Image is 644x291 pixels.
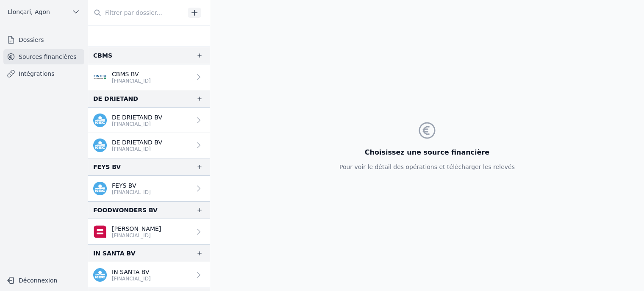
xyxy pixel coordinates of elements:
[93,248,136,258] div: IN SANTA BV
[88,64,210,90] a: CBMS BV [FINANCIAL_ID]
[339,163,515,171] p: Pour voir le détail des opérations et télécharger les relevés
[88,176,210,201] a: FEYS BV [FINANCIAL_ID]
[112,121,162,127] p: [FINANCIAL_ID]
[112,78,151,84] p: [FINANCIAL_ID]
[93,225,107,238] img: belfius-1.png
[112,138,162,147] p: DE DRIETAND BV
[112,232,161,239] p: [FINANCIAL_ID]
[88,108,210,133] a: DE DRIETAND BV [FINANCIAL_ID]
[112,268,151,276] p: IN SANTA BV
[112,70,151,78] p: CBMS BV
[112,181,151,190] p: FEYS BV
[93,162,121,172] div: FEYS BV
[93,182,107,195] img: kbc.png
[93,94,138,104] div: DE DRIETAND
[93,139,107,152] img: kbc.png
[88,219,210,244] a: [PERSON_NAME] [FINANCIAL_ID]
[3,5,84,19] button: Llonçari, Agon
[112,113,162,122] p: DE DRIETAND BV
[112,275,151,282] p: [FINANCIAL_ID]
[93,205,158,215] div: FOODWONDERS BV
[112,224,161,233] p: [PERSON_NAME]
[93,70,107,84] img: FINTRO_BE_BUSINESS_GEBABEBB.png
[93,50,112,61] div: CBMS
[3,49,84,64] a: Sources financières
[88,5,185,20] input: Filtrer par dossier...
[3,66,84,81] a: Intégrations
[3,32,84,47] a: Dossiers
[339,147,515,158] h3: Choisissez une source financière
[88,262,210,288] a: IN SANTA BV [FINANCIAL_ID]
[112,189,151,196] p: [FINANCIAL_ID]
[3,274,84,287] button: Déconnexion
[112,146,162,152] p: [FINANCIAL_ID]
[93,114,107,127] img: kbc.png
[8,8,50,16] span: Llonçari, Agon
[93,268,107,282] img: kbc.png
[88,133,210,158] a: DE DRIETAND BV [FINANCIAL_ID]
